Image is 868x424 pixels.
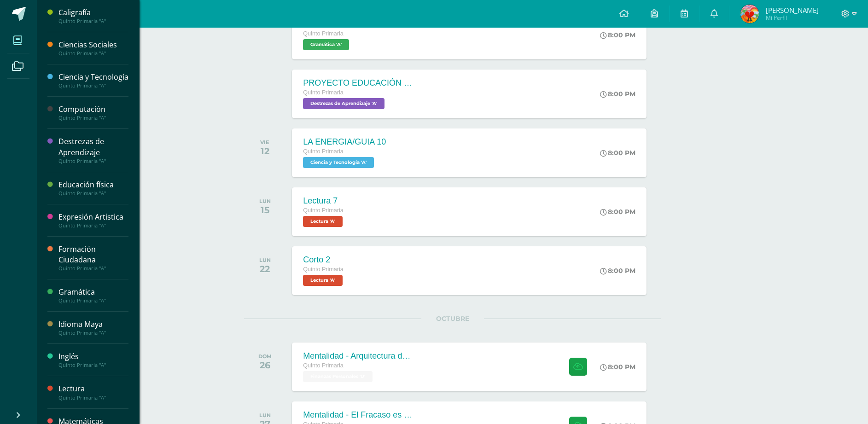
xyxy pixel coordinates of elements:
span: Destrezas de Aprendizaje 'A' [303,98,384,109]
div: Ciencias Sociales [58,40,128,50]
div: 8:00 PM [600,208,635,216]
div: Quinto Primaria "A" [58,82,128,89]
span: OCTUBRE [421,314,484,323]
div: LUN [259,257,271,263]
div: VIE [260,139,269,145]
div: Caligrafía [58,7,128,18]
div: 26 [258,360,272,371]
a: Educación físicaQuinto Primaria "A" [58,180,128,197]
a: LecturaQuinto Primaria "A" [58,383,128,401]
div: 8:00 PM [600,363,635,371]
span: [PERSON_NAME] [766,6,819,15]
div: LA ENERGIA/GUIA 10 [303,137,386,147]
div: Quinto Primaria "A" [58,190,128,197]
a: Expresión ArtisticaQuinto Primaria "A" [58,212,128,229]
div: 15 [259,204,271,215]
div: Lectura [58,383,128,394]
div: 8:00 PM [600,31,635,39]
div: Quinto Primaria "A" [58,115,128,121]
div: Quinto Primaria "A" [58,158,128,164]
span: Quinto Primaria [303,89,344,96]
div: LUN [259,412,271,418]
div: Mentalidad - Arquitectura de Mi Destino [303,351,414,361]
div: 8:00 PM [600,267,635,275]
span: Quinto Primaria [303,30,344,37]
div: Lectura 7 [303,196,345,206]
div: Quinto Primaria "A" [58,18,128,24]
div: Formación Ciudadana [58,244,128,265]
span: Finanzas Personales 'U' [303,371,373,382]
div: LUN [259,198,271,204]
div: 8:00 PM [600,90,635,98]
span: Lectura 'A' [303,275,343,286]
div: Computación [58,104,128,115]
span: Quinto Primaria [303,362,344,369]
a: ComputaciónQuinto Primaria "A" [58,104,128,121]
div: Quinto Primaria "A" [58,265,128,272]
div: Gramática [58,287,128,297]
img: f8d4f7e4f31f6794352e4c44e504bd77.png [740,5,759,23]
span: Quinto Primaria [303,148,344,155]
span: Lectura 'A' [303,216,343,227]
div: 12 [260,145,269,157]
div: DOM [258,353,272,360]
div: Quinto Primaria "A" [58,297,128,304]
a: Ciencia y TecnologíaQuinto Primaria "A" [58,72,128,89]
span: Mi Perfil [766,14,819,22]
div: Expresión Artistica [58,212,128,222]
div: Quinto Primaria "A" [58,222,128,229]
div: Quinto Primaria "A" [58,50,128,57]
span: Ciencia y Tecnología 'A' [303,157,374,168]
a: Formación CiudadanaQuinto Primaria "A" [58,244,128,272]
div: 8:00 PM [600,149,635,157]
div: Quinto Primaria "A" [58,330,128,336]
span: Quinto Primaria [303,266,344,273]
a: Idioma MayaQuinto Primaria "A" [58,319,128,336]
div: Ciencia y Tecnología [58,72,128,82]
a: Ciencias SocialesQuinto Primaria "A" [58,40,128,57]
a: CaligrafíaQuinto Primaria "A" [58,7,128,24]
div: Quinto Primaria "A" [58,362,128,368]
div: PROYECTO EDUCACIÓN FINANCIERA [303,78,414,88]
div: Mentalidad - El Fracaso es mi Maestro [303,410,414,420]
div: Inglés [58,351,128,362]
div: Quinto Primaria "A" [58,395,128,401]
a: InglésQuinto Primaria "A" [58,351,128,368]
div: Idioma Maya [58,319,128,330]
div: Educación física [58,180,128,190]
div: Corto 2 [303,255,345,265]
a: Destrezas de AprendizajeQuinto Primaria "A" [58,136,128,164]
a: GramáticaQuinto Primaria "A" [58,287,128,304]
span: Gramática 'A' [303,39,349,50]
div: 22 [259,263,271,274]
span: Quinto Primaria [303,207,344,214]
div: Destrezas de Aprendizaje [58,136,128,157]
